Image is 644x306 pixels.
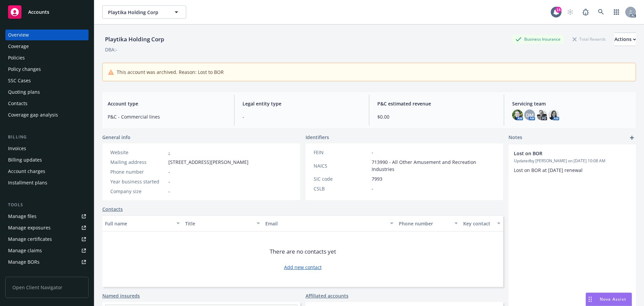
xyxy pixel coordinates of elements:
a: Search [594,5,608,19]
button: Email [263,215,396,231]
button: Title [182,215,263,231]
div: Phone number [399,220,450,227]
a: Manage files [5,211,89,222]
a: Accounts [5,3,89,21]
a: Invoices [5,143,89,154]
div: Year business started [110,178,166,185]
div: Website [110,149,166,156]
a: Contacts [102,206,123,213]
a: Affiliated accounts [306,292,348,299]
div: Full name [105,220,172,227]
a: SSC Cases [5,75,89,86]
span: - [168,168,170,175]
a: Overview [5,30,89,40]
div: Installment plans [8,177,47,188]
span: Playtika Holding Corp [108,9,166,16]
span: - [168,178,170,185]
div: Key contact [463,220,493,227]
div: Invoices [8,143,26,154]
div: Lost on BORUpdatedby [PERSON_NAME] on [DATE] 10:08 AMLost on BOR at [DATE] renewal [508,144,636,179]
span: Open Client Navigator [5,277,89,298]
div: Manage files [8,211,37,222]
div: Phone number [110,168,166,175]
a: Add new contact [284,264,322,271]
a: Switch app [610,5,623,19]
div: CSLB [314,185,369,192]
div: Overview [8,30,29,40]
div: Billing updates [8,155,42,165]
div: Coverage [8,41,29,52]
span: Account type [108,100,226,107]
div: DBA: - [105,46,117,53]
a: Named insureds [102,292,140,299]
div: Mailing address [110,159,166,166]
span: Lost on BOR at [DATE] renewal [514,167,583,173]
span: - [243,113,361,120]
button: Key contact [461,215,503,231]
div: Actions [614,33,636,46]
img: photo [548,110,559,120]
div: Manage exposures [8,222,51,233]
span: - [168,188,170,195]
span: Accounts [28,9,49,15]
span: This account was archived. Reason: Lost to BOR [117,69,224,76]
a: Start snowing [563,5,577,19]
a: Manage exposures [5,222,89,233]
div: Company size [110,188,166,195]
span: Nova Assist [600,296,626,302]
div: Account charges [8,166,45,177]
a: Policy changes [5,64,89,75]
div: Quoting plans [8,87,40,97]
button: Full name [102,215,182,231]
div: Drag to move [586,293,594,306]
div: SIC code [314,175,369,182]
a: Summary of insurance [5,268,89,279]
span: Lost on BOR [514,150,613,157]
div: Business Insurance [512,35,564,43]
a: Coverage [5,41,89,52]
button: Actions [614,33,636,46]
a: Manage certificates [5,234,89,245]
span: - [372,149,373,156]
span: There are no contacts yet [270,248,336,256]
span: Legal entity type [243,100,361,107]
a: Policies [5,52,89,63]
div: Manage claims [8,245,42,256]
div: Coverage gap analysis [8,110,58,120]
div: Contacts [8,98,28,109]
div: Billing [5,134,89,140]
a: Installment plans [5,177,89,188]
span: P&C estimated revenue [377,100,496,107]
div: Summary of insurance [8,268,59,279]
div: Tools [5,202,89,208]
span: Servicing team [512,100,631,107]
span: [STREET_ADDRESS][PERSON_NAME] [168,159,249,166]
img: photo [536,110,547,120]
a: Quoting plans [5,87,89,97]
div: Total Rewards [569,35,609,43]
a: add [628,134,636,142]
span: Identifiers [306,134,329,141]
div: NAICS [314,162,369,169]
div: Playtika Holding Corp [102,35,167,44]
div: Manage certificates [8,234,52,245]
a: Contacts [5,98,89,109]
span: 713990 - All Other Amusement and Recreation Industries [372,159,495,173]
a: Billing updates [5,155,89,165]
a: Manage BORs [5,257,89,267]
span: Notes [508,134,522,142]
span: General info [102,134,130,141]
span: 7993 [372,175,382,182]
img: photo [512,110,523,120]
span: $0.00 [377,113,496,120]
span: DM [526,112,534,119]
button: Phone number [396,215,460,231]
span: P&C - Commercial lines [108,113,226,120]
div: Manage BORs [8,257,40,267]
button: Nova Assist [586,293,632,306]
a: Manage claims [5,245,89,256]
button: Playtika Holding Corp [102,5,186,19]
div: 14 [555,6,561,12]
div: Title [185,220,253,227]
